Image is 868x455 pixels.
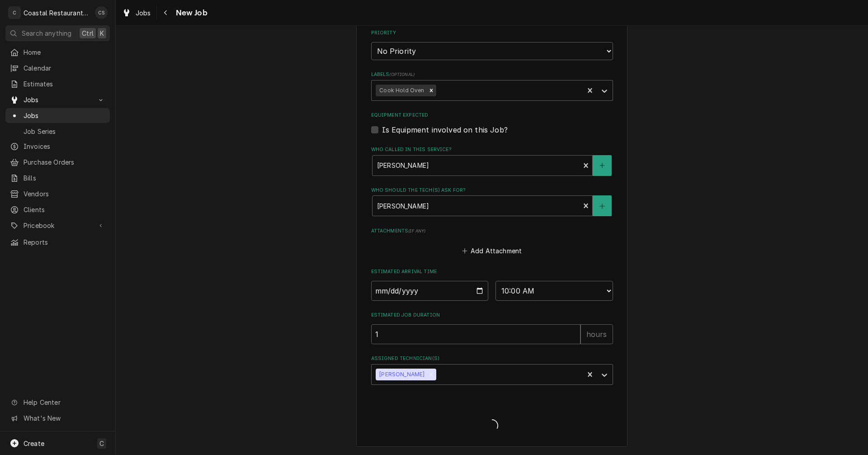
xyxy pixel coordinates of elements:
[371,29,613,60] div: Priority
[5,155,110,170] a: Purchase Orders
[5,61,110,76] a: Calendar
[24,189,105,199] span: Vendors
[593,195,612,216] button: Create New Contact
[371,268,613,300] div: Estimated Arrival Time
[118,5,155,20] a: Jobs
[99,439,104,448] span: C
[24,95,92,104] span: Jobs
[371,355,613,384] div: Assigned Technician(s)
[371,227,613,235] label: Attachments
[136,8,151,18] span: Jobs
[95,6,108,19] div: CS
[5,108,110,123] a: Jobs
[159,5,173,20] button: Navigate back
[22,28,71,38] span: Search anything
[24,142,105,151] span: Invoices
[371,146,613,175] div: Who called in this service?
[382,124,508,135] label: Is Equipment involved on this Job?
[24,237,105,247] span: Reports
[371,312,613,319] label: Estimated Job Duration
[173,7,208,19] span: New Job
[24,398,104,407] span: Help Center
[371,187,613,216] div: Who should the tech(s) ask for?
[371,71,613,100] div: Labels
[5,92,110,107] a: Go to Jobs
[460,245,524,257] button: Add Attachment
[24,79,105,89] span: Estimates
[371,71,613,78] label: Labels
[24,63,105,73] span: Calendar
[580,324,613,344] div: hours
[5,25,110,41] button: Search anythingCtrlK
[371,417,613,436] span: Loading...
[24,205,105,214] span: Clients
[371,29,613,37] label: Priority
[5,186,110,201] a: Vendors
[495,281,613,301] select: Time Select
[426,369,436,380] div: Remove James Gatton
[5,76,110,91] a: Estimates
[24,413,104,423] span: What's New
[599,162,605,169] svg: Create New Contact
[24,8,90,18] div: Coastal Restaurant Repair
[24,221,92,230] span: Pricebook
[5,139,110,154] a: Invoices
[82,28,94,38] span: Ctrl
[5,202,110,217] a: Clients
[371,355,613,362] label: Assigned Technician(s)
[371,187,613,194] label: Who should the tech(s) ask for?
[426,85,436,96] div: Remove Cook Hold Oven
[371,312,613,344] div: Estimated Job Duration
[5,218,110,233] a: Go to Pricebook
[371,112,613,135] div: Equipment Expected
[5,171,110,185] a: Bills
[376,85,426,96] div: Cook Hold Oven
[24,173,105,183] span: Bills
[24,111,105,120] span: Jobs
[599,203,605,209] svg: Create New Contact
[24,157,105,167] span: Purchase Orders
[95,6,108,19] div: Chris Sockriter's Avatar
[24,47,105,57] span: Home
[5,235,110,250] a: Reports
[389,72,415,77] span: ( optional )
[593,155,612,176] button: Create New Contact
[100,28,104,38] span: K
[371,281,489,301] input: Date
[371,268,613,275] label: Estimated Arrival Time
[371,146,613,153] label: Who called in this service?
[371,227,613,257] div: Attachments
[371,112,613,119] label: Equipment Expected
[408,228,425,233] span: ( if any )
[5,124,110,139] a: Job Series
[376,369,426,380] div: [PERSON_NAME]
[5,411,110,426] a: Go to What's New
[24,440,44,447] span: Create
[24,127,105,136] span: Job Series
[8,6,21,19] div: C
[5,395,110,410] a: Go to Help Center
[5,45,110,60] a: Home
